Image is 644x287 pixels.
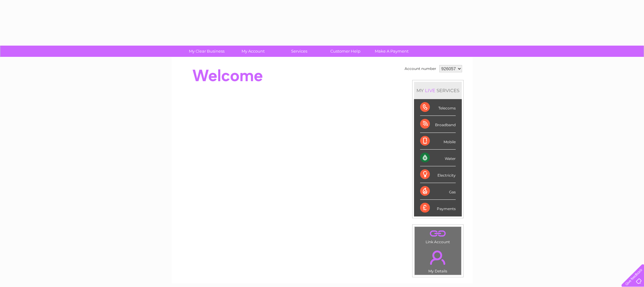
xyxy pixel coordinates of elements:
[367,46,417,57] a: Make A Payment
[420,183,456,200] div: Gas
[420,150,456,166] div: Water
[424,88,437,93] div: LIVE
[274,46,324,57] a: Services
[420,99,456,116] div: Telecoms
[420,166,456,183] div: Electricity
[416,247,460,268] a: .
[228,46,278,57] a: My Account
[320,46,371,57] a: Customer Help
[420,133,456,150] div: Mobile
[403,64,438,74] td: Account number
[416,228,460,239] a: .
[420,116,456,133] div: Broadband
[414,245,461,275] td: My Details
[182,46,232,57] a: My Clear Business
[414,82,462,99] div: MY SERVICES
[420,200,456,216] div: Payments
[414,226,461,246] td: Link Account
